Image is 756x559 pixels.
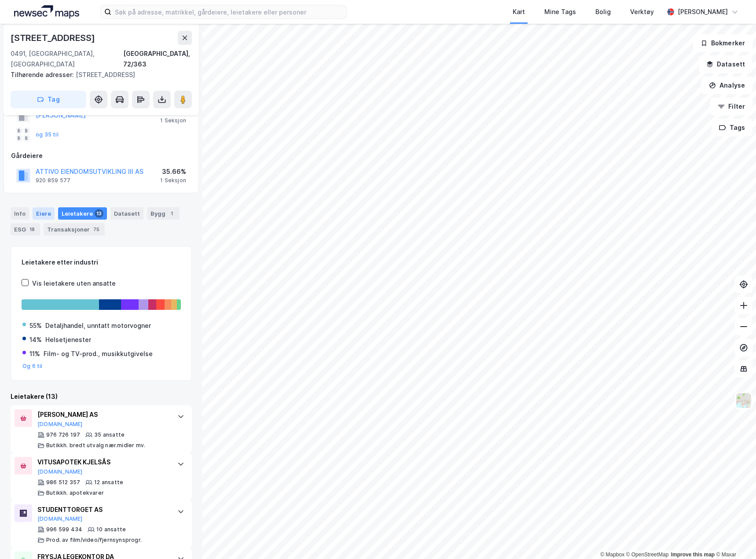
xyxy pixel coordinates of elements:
[626,552,669,558] a: OpenStreetMap
[29,320,42,331] div: 55%
[671,552,715,558] a: Improve this map
[544,7,576,17] div: Mine Tags
[11,207,29,220] div: Info
[46,526,82,533] div: 996 599 434
[44,349,153,359] div: Film- og TV-prod., musikkutgivelse
[712,119,752,136] button: Tags
[11,391,192,402] div: Leietakere (13)
[160,166,186,177] div: 35.66%
[110,207,143,220] div: Datasett
[14,5,79,18] img: logo.a4113a55bc3d86da70a041830d287a7e.svg
[123,48,192,70] div: [GEOGRAPHIC_DATA], 72/363
[167,209,176,218] div: 1
[11,31,97,45] div: [STREET_ADDRESS]
[712,517,756,559] iframe: Chat Widget
[28,225,37,234] div: 18
[33,207,55,220] div: Eiere
[11,70,185,80] div: [STREET_ADDRESS]
[11,151,191,161] div: Gårdeiere
[630,7,654,17] div: Verktøy
[46,431,80,438] div: 976 726 197
[37,421,83,428] button: [DOMAIN_NAME]
[22,363,43,370] button: Og 6 til
[94,479,123,486] div: 12 ansatte
[32,278,116,289] div: Vis leietakere uten ansatte
[29,335,42,345] div: 14%
[29,349,40,359] div: 11%
[37,409,169,420] div: [PERSON_NAME] AS
[37,515,83,522] button: [DOMAIN_NAME]
[45,335,91,345] div: Helsetjenester
[735,392,752,409] img: Z
[595,7,611,17] div: Bolig
[46,489,104,496] div: Butikkh. apotekvarer
[600,552,624,558] a: Mapbox
[160,117,186,124] div: 1 Seksjon
[46,537,142,544] div: Prod. av film/video/fjernsynsprogr.
[46,442,145,449] div: Butikkh. bredt utvalg nær.midler mv.
[44,223,105,235] div: Transaksjoner
[45,320,151,331] div: Detaljhandel, unntatt motorvogner
[147,207,180,220] div: Bygg
[37,457,169,467] div: VITUSAPOTEK KJELSÅS
[58,207,107,220] div: Leietakere
[11,71,76,78] span: Tilhørende adresser:
[712,517,756,559] div: Kontrollprogram for chat
[111,5,346,18] input: Søk på adresse, matrikkel, gårdeiere, leietakere eller personer
[678,7,728,17] div: [PERSON_NAME]
[710,98,752,115] button: Filter
[701,77,752,94] button: Analyse
[36,177,70,184] div: 920 859 577
[11,91,86,108] button: Tag
[37,468,83,475] button: [DOMAIN_NAME]
[699,55,752,73] button: Datasett
[513,7,525,17] div: Kart
[37,504,169,515] div: STUDENTTORGET AS
[160,177,186,184] div: 1 Seksjon
[92,225,101,234] div: 75
[693,34,752,52] button: Bokmerker
[94,431,125,438] div: 35 ansatte
[11,223,40,235] div: ESG
[11,48,123,70] div: 0491, [GEOGRAPHIC_DATA], [GEOGRAPHIC_DATA]
[22,257,181,268] div: Leietakere etter industri
[96,526,126,533] div: 10 ansatte
[46,479,80,486] div: 986 512 357
[95,209,103,218] div: 13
